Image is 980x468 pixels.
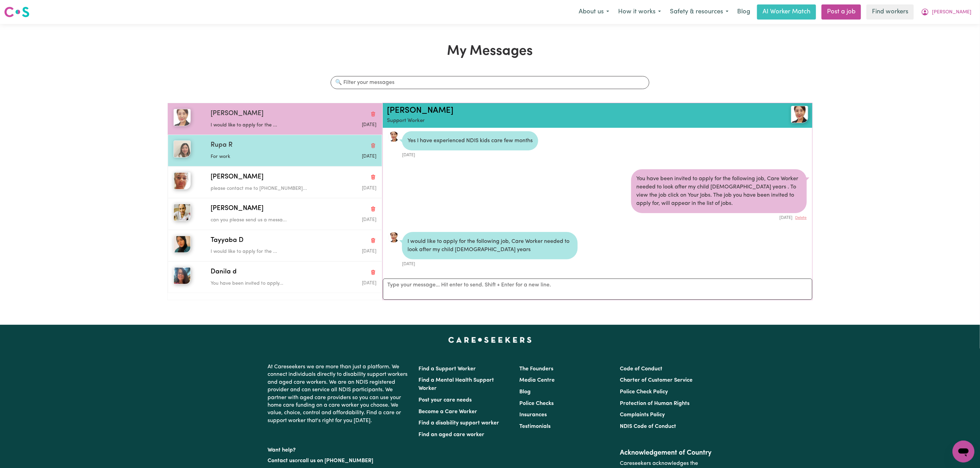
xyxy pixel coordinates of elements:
[519,366,553,372] a: The Founders
[388,232,399,243] img: 0DE96B7AC9B74D0EF5183BF10F295561_avatar_blob
[211,204,263,214] span: [PERSON_NAME]
[932,9,971,16] span: [PERSON_NAME]
[268,444,411,454] p: Want help?
[370,205,376,213] button: Delete conversation
[791,106,808,123] img: View Jin K's profile
[4,6,29,18] img: Careseekers logo
[362,186,376,190] span: Message sent on July 1, 2025
[370,109,376,118] button: Delete conversation
[362,218,376,222] span: Message sent on July 2, 2025
[614,5,665,19] button: How it works
[168,167,382,198] button: Maria S[PERSON_NAME]Delete conversationplease contact me to [PHONE_NUMBER]...Message sent on July...
[268,360,411,427] p: At Careseekers we are more than just a platform. We connect individuals directly to disability su...
[370,173,376,182] button: Delete conversation
[211,153,321,161] p: For work
[211,248,321,256] p: I would like to apply for the ...
[388,131,399,142] img: 0DE96B7AC9B74D0EF5183BF10F295561_avatar_blob
[168,103,382,135] button: Jin K[PERSON_NAME]Delete conversationI would like to apply for the ...Message sent on August 6, 2025
[4,4,29,20] a: Careseekers logo
[620,366,662,372] a: Code of Conduct
[620,401,689,406] a: Protection of Human Rights
[174,109,191,126] img: Jin K
[402,232,578,259] div: I would like to apply for the following job, Care Worker needed to look after my child [DEMOGRAPH...
[174,267,191,284] img: Danila d
[211,109,263,119] span: [PERSON_NAME]
[738,106,808,123] a: Jin K
[822,4,861,20] a: Post a job
[419,420,499,426] a: Find a disability support worker
[168,135,382,166] button: Rupa RRupa RDelete conversationFor workMessage sent on July 2, 2025
[519,378,555,383] a: Media Centre
[866,4,914,20] a: Find workers
[519,412,547,418] a: Insurances
[419,378,494,391] a: Find a Mental Health Support Worker
[733,4,754,20] a: Blog
[574,5,614,19] button: About us
[620,378,693,383] a: Charter of Customer Service
[300,458,374,464] a: call us on [PHONE_NUMBER]
[665,5,733,19] button: Safety & resources
[620,412,665,418] a: Complaints Policy
[174,204,191,221] img: Catalina H
[268,458,295,464] a: Contact us
[620,424,676,429] a: NDIS Code of Conduct
[519,424,551,429] a: Testimonials
[211,236,244,246] span: Tayyaba D
[402,259,578,267] div: [DATE]
[387,117,738,125] p: Support Worker
[211,172,263,182] span: [PERSON_NAME]
[388,131,399,142] a: View Jin K's profile
[174,172,191,189] img: Maria S
[211,122,321,129] p: I would like to apply for the ...
[211,185,321,193] p: please contact me to [PHONE_NUMBER]...
[631,213,807,221] div: [DATE]
[362,249,376,254] span: Message sent on July 2, 2025
[211,140,233,150] span: Rupa R
[620,389,668,395] a: Police Check Policy
[402,131,538,150] div: Yes I have experienced NDIS kids care few months
[419,432,485,438] a: Find an aged care worker
[211,280,321,287] p: You have been invited to apply...
[795,215,807,221] button: Delete
[331,76,649,89] input: 🔍 Filter your messages
[519,389,531,395] a: Blog
[268,454,411,467] p: or
[387,107,453,115] a: [PERSON_NAME]
[519,401,554,406] a: Police Checks
[211,267,237,277] span: Danila d
[362,154,376,159] span: Message sent on July 2, 2025
[174,236,191,253] img: Tayyaba D
[174,140,191,158] img: Rupa R
[419,366,476,372] a: Find a Support Worker
[388,232,399,243] a: View Jin K's profile
[362,281,376,285] span: Message sent on July 1, 2025
[168,198,382,230] button: Catalina H[PERSON_NAME]Delete conversationcan you please send us a messa...Message sent on July 2...
[211,217,321,224] p: can you please send us a messa...
[167,43,813,60] h1: My Messages
[168,261,382,293] button: Danila dDanila dDelete conversationYou have been invited to apply...Message sent on July 1, 2025
[448,337,532,343] a: Careseekers home page
[362,123,376,127] span: Message sent on August 6, 2025
[917,5,976,19] button: My Account
[757,4,816,20] a: AI Worker Match
[168,230,382,261] button: Tayyaba DTayyaba DDelete conversationI would like to apply for the ...Message sent on July 2, 2025
[370,236,376,245] button: Delete conversation
[419,397,472,403] a: Post your care needs
[953,441,975,463] iframe: Button to launch messaging window, conversation in progress
[620,449,712,457] h2: Acknowledgement of Country
[631,169,807,213] div: You have been invited to apply for the following job, Care Worker needed to look after my child [...
[419,409,477,415] a: Become a Care Worker
[402,150,538,158] div: [DATE]
[370,268,376,276] button: Delete conversation
[370,141,376,150] button: Delete conversation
